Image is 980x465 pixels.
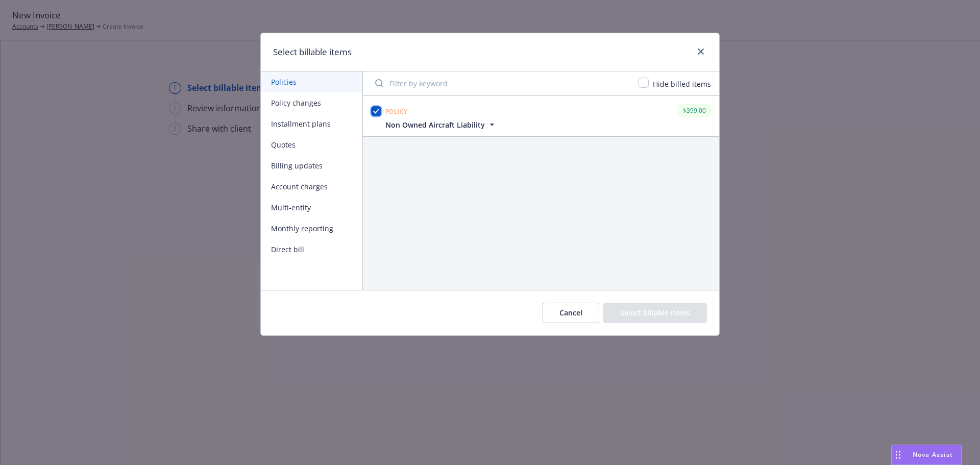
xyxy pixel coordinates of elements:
button: Billing updates [261,155,362,176]
span: Non Owned Aircraft Liability [385,119,485,130]
h1: Select billable items [273,45,352,59]
button: Policies [261,71,362,92]
button: Nova Assist [891,445,962,465]
span: Nova Assist [913,450,953,459]
button: Direct bill [261,239,362,260]
button: Non Owned Aircraft Liability [385,119,497,130]
input: Filter by keyword [369,73,632,93]
button: Account charges [261,176,362,197]
button: Installment plans [261,113,362,134]
div: Drag to move [892,445,904,464]
span: Hide billed items [653,79,711,89]
button: Multi-entity [261,197,362,218]
button: Policy changes [261,92,362,113]
button: Quotes [261,134,362,155]
button: Monthly reporting [261,218,362,239]
button: Cancel [543,303,599,323]
div: $399.00 [678,104,711,117]
a: close [695,45,707,58]
span: Policy [385,107,408,116]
